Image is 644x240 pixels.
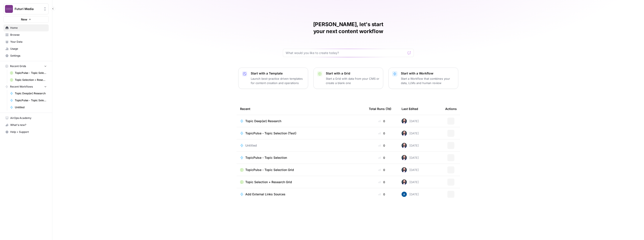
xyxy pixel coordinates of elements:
span: TopicPulse - Topic Selection Grid [15,71,47,75]
span: Futuri Media [15,7,41,11]
a: Untitled [8,104,49,111]
span: AirOps Academy [10,116,47,120]
p: Start with a Template [251,71,304,76]
img: hkrs5at3lwacmvgzdjs0hcqw3ft7 [402,131,407,136]
div: Actions [445,103,457,115]
a: TopicPulse - Topic Selection [240,155,362,160]
a: TopicPulse - Topic Selection (Test) [8,97,49,104]
span: Home [10,26,47,30]
span: Browse [10,33,47,37]
a: Your Data [3,38,49,45]
span: TopicPulse - Topic Selection (Test) [245,131,296,135]
div: [DATE] [402,143,419,148]
span: Add External Links Sources [245,192,285,196]
a: Usage [3,45,49,52]
div: [DATE] [402,155,419,160]
button: New [3,16,49,23]
a: Topic Deep(er) Research [240,119,362,123]
a: Topic Deep(er) Research [8,90,49,97]
a: Settings [3,52,49,59]
a: Browse [3,31,49,38]
img: hkrs5at3lwacmvgzdjs0hcqw3ft7 [402,167,407,172]
p: Start with a Grid [326,71,380,76]
img: hkrs5at3lwacmvgzdjs0hcqw3ft7 [402,155,407,160]
a: Topic Selection + Research Grid [8,76,49,83]
span: TopicPulse - Topic Selection (Test) [15,98,47,102]
img: hkrs5at3lwacmvgzdjs0hcqw3ft7 [402,179,407,185]
span: Untitled [245,143,257,148]
div: [DATE] [402,118,419,124]
div: [DATE] [402,167,419,172]
a: Untitled [240,143,362,148]
button: Help + Support [3,128,49,135]
button: Start with a WorkflowStart a Workflow that combines your data, LLMs and human review [388,68,458,89]
button: Start with a GridStart a Grid with data from your CMS or create a blank one [313,68,383,89]
span: Your Data [10,40,47,44]
span: TopicPulse - Topic Selection [245,155,287,160]
div: What's new? [4,122,48,128]
div: [DATE] [402,131,419,136]
p: Launch best-practice driven templates for content creation and operations [251,76,304,85]
div: 0 [369,168,395,172]
img: hkrs5at3lwacmvgzdjs0hcqw3ft7 [402,118,407,124]
div: 0 [369,131,395,135]
p: Start with a Workflow [401,71,455,76]
div: Recent [240,103,362,115]
div: 0 [369,155,395,160]
div: Last Edited [402,103,418,115]
span: Topic Selection + Research Grid [15,78,47,82]
span: Settings [10,54,47,58]
span: Recent Workflows [10,85,33,89]
input: What would you like to create today? [286,51,406,55]
div: 0 [369,143,395,148]
span: Recent Grids [10,64,26,68]
span: Topic Selection + Research Grid [245,180,292,184]
img: he81ibor8lsei4p3qvg4ugbvimgp [402,192,407,197]
div: Total Runs (7d) [369,103,391,115]
span: Usage [10,47,47,51]
button: Workspace: Futuri Media [3,3,49,14]
a: AirOps Academy [3,115,49,122]
div: [DATE] [402,192,419,197]
img: Futuri Media Logo [5,5,13,13]
span: TopicPulse - Topic Selection Grid [245,168,294,172]
button: Recent Grids [3,63,49,69]
span: Untitled [15,105,47,109]
button: Recent Workflows [3,83,49,90]
span: Topic Deep(er) Research [245,119,281,123]
span: New [21,17,27,22]
div: 0 [369,180,395,184]
div: 0 [369,192,395,196]
img: hkrs5at3lwacmvgzdjs0hcqw3ft7 [402,143,407,148]
button: Start with a TemplateLaunch best-practice driven templates for content creation and operations [238,68,308,89]
a: TopicPulse - Topic Selection (Test) [240,131,362,135]
a: Home [3,24,49,31]
div: 0 [369,119,395,123]
p: Start a Workflow that combines your data, LLMs and human review [401,76,455,85]
button: What's new? [3,122,49,128]
h1: [PERSON_NAME], let's start your next content workflow [283,21,414,35]
span: Help + Support [10,130,47,134]
a: TopicPulse - Topic Selection Grid [8,69,49,76]
span: Topic Deep(er) Research [15,91,47,95]
a: Topic Selection + Research Grid [240,180,362,184]
a: Add External Links Sources [240,192,362,196]
a: TopicPulse - Topic Selection Grid [240,168,362,172]
p: Start a Grid with data from your CMS or create a blank one [326,76,380,85]
div: [DATE] [402,179,419,185]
